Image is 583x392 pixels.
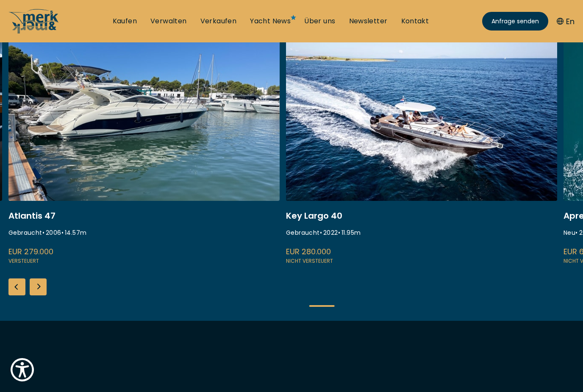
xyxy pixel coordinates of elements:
[113,17,137,26] a: Kaufen
[250,17,291,26] a: Yacht News
[304,17,335,26] a: Über uns
[349,17,388,26] a: Newsletter
[150,17,187,26] a: Verwalten
[8,356,36,384] button: Show Accessibility Preferences
[8,278,25,295] div: Previous slide
[30,278,47,295] div: Next slide
[482,12,548,31] a: Anfrage senden
[557,16,575,27] button: En
[401,17,429,26] a: Kontakt
[200,17,237,26] a: Verkaufen
[491,17,539,26] span: Anfrage senden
